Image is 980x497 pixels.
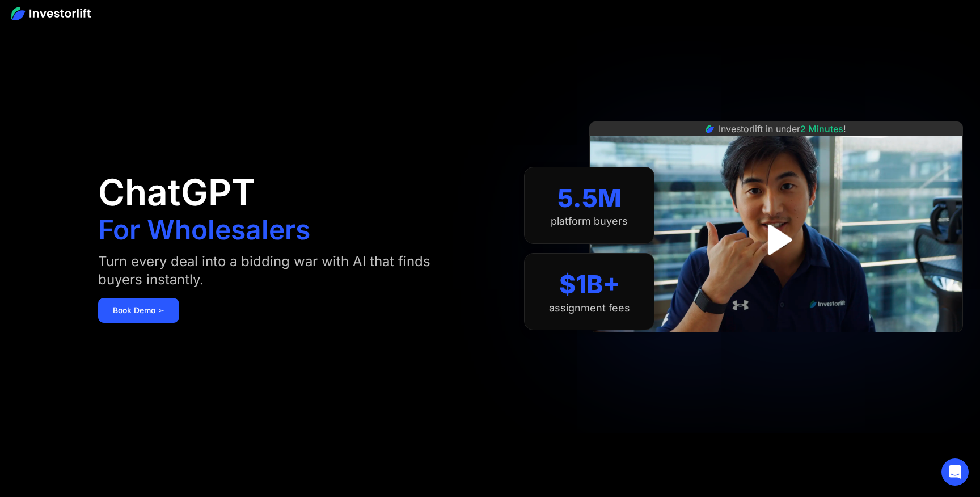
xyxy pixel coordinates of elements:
[549,302,630,314] div: assignment fees
[751,214,801,265] a: open lightbox
[98,298,179,323] a: Book Demo ➢
[719,122,846,136] div: Investorlift in under !
[98,252,462,289] div: Turn every deal into a bidding war with AI that finds buyers instantly.
[98,216,310,243] h1: For Wholesalers
[941,458,969,486] div: Open Intercom Messenger
[551,215,628,228] div: platform buyers
[559,269,620,300] div: $1B+
[98,174,255,210] h1: ChatGPT
[691,338,861,352] iframe: Customer reviews powered by Trustpilot
[557,183,622,213] div: 5.5M
[800,123,843,134] span: 2 Minutes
